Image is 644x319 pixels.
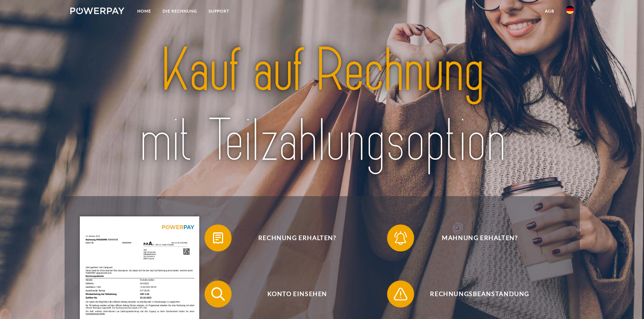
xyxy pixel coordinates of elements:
[387,224,563,251] button: Mahnung erhalten?
[392,286,409,302] img: qb_warning.svg
[214,281,380,308] span: Konto einsehen
[157,5,203,17] a: DIE RECHNUNG
[132,5,157,17] a: Home
[205,281,380,308] button: Konto einsehen
[205,224,380,251] button: Rechnung erhalten?
[539,5,560,17] a: agb
[203,5,235,17] a: SUPPORT
[210,286,226,302] img: qb_search.svg
[566,6,574,14] img: de
[392,230,409,246] img: qb_bell.svg
[210,230,226,246] img: qb_bill.svg
[214,224,380,251] span: Rechnung erhalten?
[397,224,563,251] span: Mahnung erhalten?
[397,281,563,308] span: Rechnungsbeanstandung
[70,7,125,14] img: logo-powerpay-white.svg
[387,281,563,308] button: Rechnungsbeanstandung
[95,32,549,180] img: title-powerpay_de.svg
